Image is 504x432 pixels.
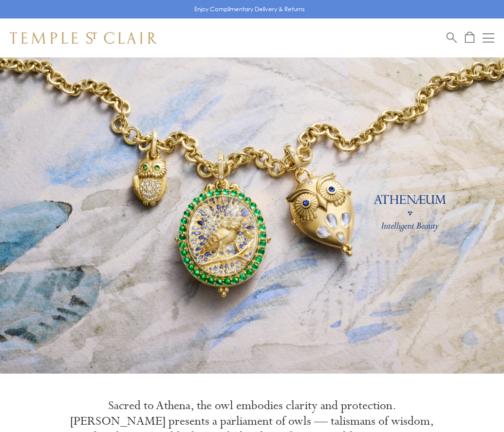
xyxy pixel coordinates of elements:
img: Temple St. Clair [10,32,157,44]
button: Open navigation [483,32,494,44]
a: Open Shopping Bag [465,32,474,44]
p: Enjoy Complimentary Delivery & Returns [194,4,305,14]
a: Search [447,32,457,44]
